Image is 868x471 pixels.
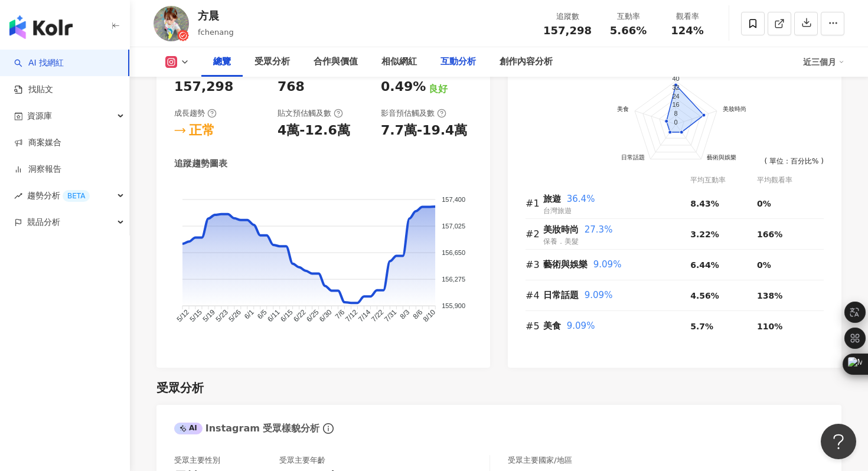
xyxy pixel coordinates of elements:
[9,15,73,39] img: logo
[383,308,399,323] tspan: 7/31
[803,53,844,71] div: 近三個月
[381,122,467,140] div: 7.7萬-19.4萬
[672,84,679,91] text: 32
[370,308,386,323] tspan: 7/22
[357,308,373,323] tspan: 7/14
[672,101,679,108] text: 16
[585,290,613,300] span: 9.09%
[27,182,90,209] span: 趨勢分析
[381,78,426,96] div: 0.49%
[175,308,191,323] tspan: 5/12
[198,8,234,23] div: 方晨
[585,224,613,235] span: 27.3%
[227,308,243,323] tspan: 5/26
[442,302,465,309] tspan: 155,900
[567,194,595,204] span: 36.4%
[723,106,746,112] text: 美妝時尚
[543,259,588,270] span: 藝術與娛樂
[279,455,325,466] div: 受眾主要年齡
[821,424,856,459] iframe: Help Scout Beacon - Open
[757,230,782,239] span: 166%
[526,319,543,333] div: #5
[543,237,579,246] span: 保養．美髮
[189,122,215,140] div: 正常
[707,153,736,160] text: 藝術與娛樂
[314,55,358,69] div: 合作與價值
[266,308,282,323] tspan: 6/11
[174,108,217,119] div: 成長趨勢
[543,11,592,22] div: 追蹤數
[213,55,231,69] div: 總覽
[690,260,719,270] span: 6.44%
[757,322,782,331] span: 110%
[757,199,771,208] span: 0%
[610,25,647,37] span: 5.66%
[156,380,204,396] div: 受眾分析
[567,320,595,331] span: 9.09%
[690,291,719,300] span: 4.56%
[543,320,561,331] span: 美食
[243,308,256,320] tspan: 6/1
[27,209,60,235] span: 競品分析
[63,190,90,202] div: BETA
[278,108,343,119] div: 貼文預估觸及數
[526,257,543,272] div: #3
[543,194,561,204] span: 旅遊
[442,195,465,202] tspan: 157,400
[621,153,645,160] text: 日常話題
[674,118,677,125] text: 0
[305,308,321,323] tspan: 6/25
[593,259,622,270] span: 9.09%
[334,308,347,320] tspan: 7/6
[254,55,290,69] div: 受眾分析
[500,55,553,69] div: 創作內容分析
[690,175,757,186] div: 平均互動率
[279,308,295,323] tspan: 6/15
[14,57,64,69] a: searchAI 找網紅
[422,308,438,323] tspan: 8/10
[188,308,204,323] tspan: 5/15
[543,290,579,300] span: 日常話題
[526,227,543,241] div: #2
[665,11,710,22] div: 觀看率
[14,163,61,175] a: 洞察報告
[14,137,61,149] a: 商案媒合
[429,83,448,96] div: 良好
[174,423,203,434] div: AI
[321,421,335,436] span: info-circle
[442,276,465,283] tspan: 156,275
[690,199,719,208] span: 8.43%
[442,249,465,256] tspan: 156,650
[526,196,543,211] div: #1
[442,223,465,230] tspan: 157,025
[399,308,412,320] tspan: 8/3
[278,78,305,96] div: 768
[543,224,579,235] span: 美妝時尚
[318,308,334,323] tspan: 6/30
[543,207,572,215] span: 台灣旅遊
[690,230,719,239] span: 3.22%
[690,322,713,331] span: 5.7%
[672,92,679,99] text: 24
[543,24,592,37] span: 157,298
[292,308,308,323] tspan: 6/22
[154,6,189,41] img: KOL Avatar
[526,288,543,303] div: #4
[508,455,572,466] div: 受眾主要國家/地區
[174,455,220,466] div: 受眾主要性別
[381,55,417,69] div: 相似網紅
[412,308,425,320] tspan: 8/6
[757,175,824,186] div: 平均觀看率
[674,110,677,117] text: 8
[671,25,704,37] span: 124%
[440,55,476,69] div: 互動分析
[256,308,269,320] tspan: 6/5
[174,422,319,435] div: Instagram 受眾樣貌分析
[201,308,217,323] tspan: 5/19
[27,103,52,129] span: 資源庫
[214,308,230,323] tspan: 5/23
[14,192,22,200] span: rise
[198,28,234,37] span: fchenang
[757,260,771,270] span: 0%
[344,308,360,323] tspan: 7/12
